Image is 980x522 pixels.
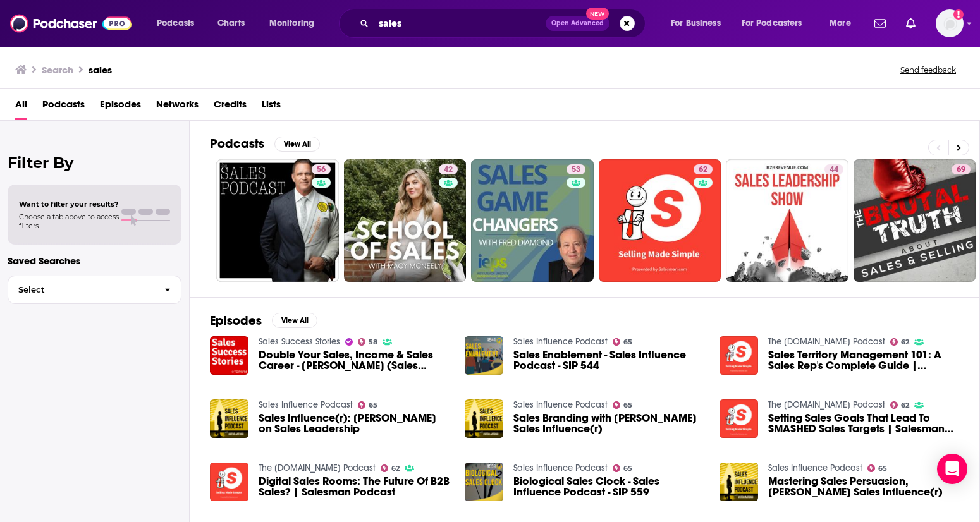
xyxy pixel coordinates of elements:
[867,464,888,472] a: 65
[901,403,909,408] span: 62
[513,336,608,347] a: Sales Influence Podcast
[214,94,247,120] a: Credits
[699,164,707,176] span: 62
[901,13,921,34] a: Show notifications dropdown
[869,13,891,34] a: Show notifications dropdown
[623,466,632,471] span: 65
[209,13,252,33] a: Charts
[210,313,262,329] h2: Episodes
[897,64,960,75] button: Send feedback
[768,349,959,371] a: Sales Territory Management 101: A Sales Rep's Complete Guide | Salesman Podcast
[936,9,964,37] img: User Profile
[210,463,248,501] img: Digital Sales Rooms: The Future Of B2B Sales? | Salesman Podcast
[513,399,608,410] a: Sales Influence Podcast
[269,15,314,32] span: Monitoring
[358,401,378,409] a: 65
[351,9,658,38] div: Search podcasts, credits, & more...
[953,9,964,20] svg: Add a profile image
[444,164,453,176] span: 42
[551,20,604,27] span: Open Advanced
[8,154,181,172] h2: Filter By
[854,159,976,282] a: 69
[259,413,450,434] span: Sales Influence(r): [PERSON_NAME] on Sales Leadership
[513,476,704,497] a: Biological Sales Clock - Sales Influence Podcast - SIP 559
[210,313,317,329] a: EpisodesView All
[768,476,959,497] span: Mastering Sales Persuasion, [PERSON_NAME] Sales Influence(r)
[890,401,910,409] a: 62
[259,336,340,347] a: Sales Success Stories
[830,164,838,176] span: 44
[726,159,848,282] a: 44
[613,401,633,409] a: 65
[8,276,181,304] button: Select
[8,255,181,267] p: Saved Searches
[465,399,503,438] a: Sales Branding with James Buckley Sales Influence(r)
[821,13,867,33] button: open menu
[567,164,585,174] a: 53
[901,339,909,345] span: 62
[768,413,959,434] span: Setting Sales Goals That Lead To SMASHED Sales Targets | Salesman Podcast
[217,15,245,32] span: Charts
[720,463,758,501] img: Mastering Sales Persuasion, Jeremy Miner Sales Influence(r)
[830,15,851,32] span: More
[148,13,211,33] button: open menu
[513,349,704,371] a: Sales Enablement - Sales Influence Podcast - SIP 544
[42,64,73,76] h3: Search
[262,94,281,120] a: Lists
[210,399,248,438] img: Sales Influence(r): Anthony Iannarino on Sales Leadership
[465,336,503,375] img: Sales Enablement - Sales Influence Podcast - SIP 544
[210,136,264,152] h2: Podcasts
[599,159,721,282] a: 62
[768,399,885,410] a: The Salesman.com Podcast
[613,464,633,472] a: 65
[572,164,580,176] span: 53
[210,336,248,375] a: Double Your Sales, Income & Sales Career - Kyle Gutzler (Sales Success Summit Presentation)
[937,454,967,484] div: Open Intercom Messenger
[546,16,609,31] button: Open AdvancedNew
[15,94,27,120] a: All
[272,313,317,328] button: View All
[768,463,862,473] a: Sales Influence Podcast
[742,15,802,32] span: For Podcasters
[358,338,378,346] a: 58
[312,164,331,174] a: 56
[720,336,758,375] img: Sales Territory Management 101: A Sales Rep's Complete Guide | Salesman Podcast
[260,13,331,33] button: open menu
[439,164,458,174] a: 42
[210,136,320,152] a: PodcastsView All
[465,463,503,501] img: Biological Sales Clock - Sales Influence Podcast - SIP 559
[274,137,320,152] button: View All
[317,164,326,176] span: 56
[890,338,910,346] a: 62
[259,476,450,497] a: Digital Sales Rooms: The Future Of B2B Sales? | Salesman Podcast
[720,399,758,438] img: Setting Sales Goals That Lead To SMASHED Sales Targets | Salesman Podcast
[671,15,721,32] span: For Business
[768,336,885,347] a: The Salesman.com Podcast
[662,13,737,33] button: open menu
[613,338,633,346] a: 65
[768,476,959,497] a: Mastering Sales Persuasion, Jeremy Miner Sales Influence(r)
[369,403,377,408] span: 65
[957,164,965,176] span: 69
[259,399,353,410] a: Sales Influence Podcast
[374,13,546,33] input: Search podcasts, credits, & more...
[513,413,704,434] span: Sales Branding with [PERSON_NAME] Sales Influence(r)
[8,286,154,294] span: Select
[42,94,85,120] a: Podcasts
[157,15,194,32] span: Podcasts
[586,8,609,20] span: New
[952,164,971,174] a: 69
[10,11,132,35] img: Podchaser - Follow, Share and Rate Podcasts
[100,94,141,120] a: Episodes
